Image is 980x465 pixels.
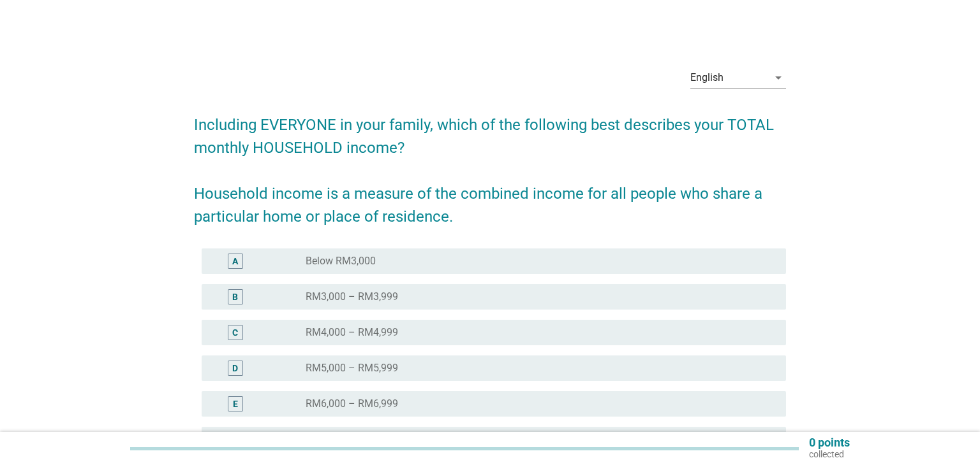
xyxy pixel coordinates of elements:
div: D [232,362,238,375]
label: RM4,000 – RM4,999 [306,326,398,339]
label: Below RM3,000 [306,255,376,268]
label: RM6,000 – RM6,999 [306,397,398,410]
h2: Including EVERYONE in your family, which of the following best describes your TOTAL monthly HOUSE... [194,101,786,228]
label: RM5,000 – RM5,999 [306,362,398,375]
label: RM3,000 – RM3,999 [306,290,398,303]
p: 0 points [809,437,850,448]
div: B [232,290,238,304]
div: E [233,397,238,411]
p: collected [809,448,850,460]
i: arrow_drop_down [771,70,786,85]
div: C [232,326,238,340]
div: A [232,255,238,268]
div: English [690,72,724,83]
